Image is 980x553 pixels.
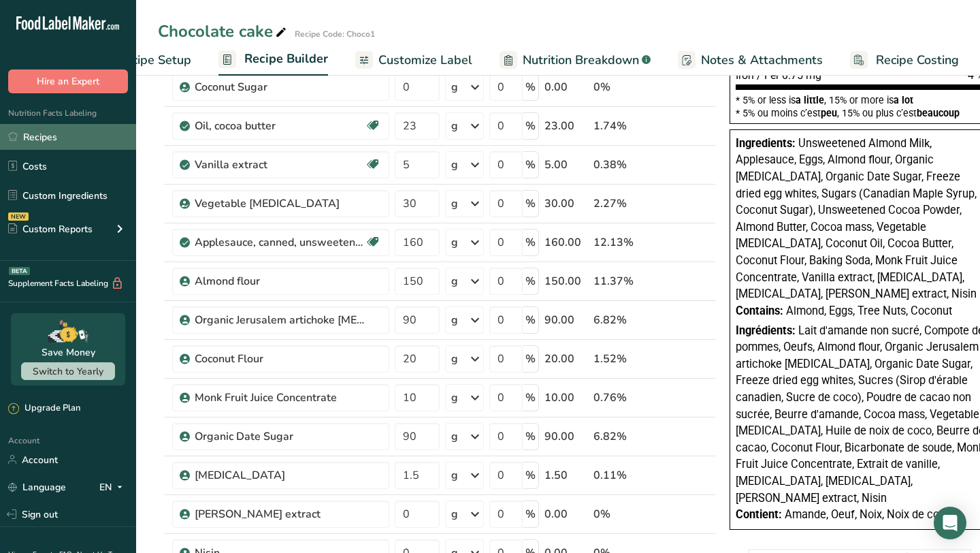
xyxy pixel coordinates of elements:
[21,362,115,380] button: Switch to Yearly
[8,222,93,236] div: Custom Reports
[195,351,365,367] div: Coconut Flour
[195,79,365,95] div: Coconut Sugar
[195,506,365,522] div: [PERSON_NAME] extract
[785,508,951,521] span: Amande, Oeuf, Noix, Noix de coco
[451,195,458,212] div: g
[917,108,960,118] span: beaucoup
[218,44,328,76] a: Recipe Builder
[593,312,651,328] div: 6.82%
[8,475,66,499] a: Language
[736,137,796,150] span: Ingredients:
[244,50,328,68] span: Recipe Builder
[786,304,952,317] span: Almond, Eggs, Tree Nuts, Coconut
[378,51,472,69] span: Customize Label
[195,157,365,173] div: Vanilla extract
[593,273,651,289] div: 11.37%
[158,19,289,44] div: Chocolate cake
[195,273,365,289] div: Almond flour
[593,351,651,367] div: 1.52%
[736,324,796,337] span: Ingrédients:
[821,108,837,118] span: peu
[451,351,458,367] div: g
[593,390,651,406] div: 0.76%
[117,51,191,69] span: Recipe Setup
[544,428,588,445] div: 90.00
[8,69,128,93] button: Hire an Expert
[451,234,458,251] div: g
[8,402,80,415] div: Upgrade Plan
[523,51,639,69] span: Nutrition Breakdown
[593,118,651,134] div: 1.74%
[451,312,458,328] div: g
[295,28,375,40] div: Recipe Code: Choco1
[451,79,458,95] div: g
[451,428,458,445] div: g
[796,95,824,106] span: a little
[544,157,588,173] div: 5.00
[544,390,588,406] div: 10.00
[544,118,588,134] div: 23.00
[544,467,588,484] div: 1.50
[544,312,588,328] div: 90.00
[33,365,103,378] span: Switch to Yearly
[544,79,588,95] div: 0.00
[544,195,588,212] div: 30.00
[544,273,588,289] div: 150.00
[736,304,783,317] span: Contains:
[593,79,651,95] div: 0%
[195,118,365,134] div: Oil, cocoa butter
[500,45,651,76] a: Nutrition Breakdown
[593,157,651,173] div: 0.38%
[593,467,651,484] div: 0.11%
[9,267,30,275] div: BETA
[195,195,365,212] div: Vegetable [MEDICAL_DATA]
[451,467,458,484] div: g
[850,45,959,76] a: Recipe Costing
[451,390,458,406] div: g
[593,234,651,251] div: 12.13%
[876,51,959,69] span: Recipe Costing
[736,508,782,521] span: Contient:
[736,137,977,300] span: Unsweetened Almond Milk, Applesauce, Eggs, Almond flour, Organic [MEDICAL_DATA], Organic Date Sug...
[195,312,365,328] div: Organic Jerusalem artichoke [MEDICAL_DATA]
[195,467,365,484] div: [MEDICAL_DATA]
[355,45,472,76] a: Customize Label
[99,479,128,495] div: EN
[195,390,365,406] div: Monk Fruit Juice Concentrate
[894,95,913,106] span: a lot
[593,506,651,522] div: 0%
[544,351,588,367] div: 20.00
[451,157,458,173] div: g
[593,428,651,445] div: 6.82%
[593,195,651,212] div: 2.27%
[678,45,823,76] a: Notes & Attachments
[451,506,458,522] div: g
[195,428,365,445] div: Organic Date Sugar
[544,234,588,251] div: 160.00
[451,118,458,134] div: g
[544,506,588,522] div: 0.00
[8,212,29,221] div: NEW
[195,234,365,251] div: Applesauce, canned, unsweetened, without added [MEDICAL_DATA] (Includes foods for USDA's Food Dis...
[42,345,95,360] div: Save Money
[451,273,458,289] div: g
[934,507,966,539] div: Open Intercom Messenger
[701,51,823,69] span: Notes & Attachments
[91,45,191,76] a: Recipe Setup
